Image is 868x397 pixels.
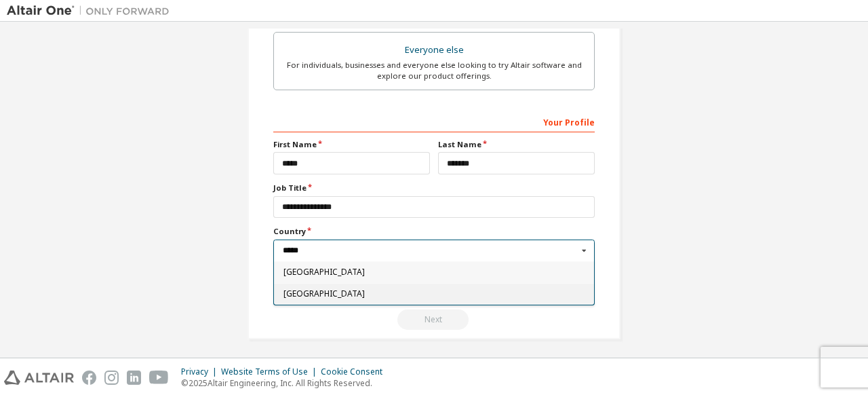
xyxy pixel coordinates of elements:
[82,371,96,385] img: facebook.svg
[104,371,119,385] img: instagram.svg
[4,371,74,385] img: altair_logo.svg
[273,183,595,193] label: Job Title
[273,309,595,330] div: Read and acccept EULA to continue
[273,111,595,132] div: Your Profile
[181,366,221,377] div: Privacy
[283,268,585,276] span: [GEOGRAPHIC_DATA]
[282,41,586,60] div: Everyone else
[273,139,430,150] label: First Name
[438,139,595,150] label: Last Name
[282,60,586,81] div: For individuals, businesses and everyone else looking to try Altair software and explore our prod...
[149,371,169,385] img: youtube.svg
[273,226,595,237] label: Country
[127,371,141,385] img: linkedin.svg
[7,4,176,18] img: Altair One
[181,377,391,389] p: © 2025 Altair Engineering, Inc. All Rights Reserved.
[221,366,321,377] div: Website Terms of Use
[321,366,391,377] div: Cookie Consent
[283,290,585,298] span: [GEOGRAPHIC_DATA]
